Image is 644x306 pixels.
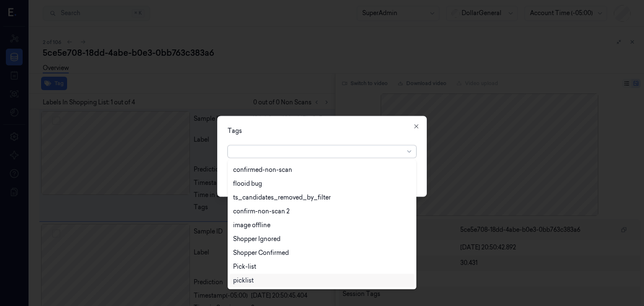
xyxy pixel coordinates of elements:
div: Pick-list [233,262,256,271]
div: Shopper Ignored [233,235,280,244]
div: ts_candidates_removed_by_filter [233,193,331,202]
div: flooid bug [233,179,262,188]
div: image offline [233,221,270,230]
div: confirmed-non-scan [233,166,292,174]
div: Shopper Confirmed [233,249,289,257]
div: Tags [228,127,416,135]
div: picklist [233,276,254,285]
div: confirm-non-scan 2 [233,207,290,216]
